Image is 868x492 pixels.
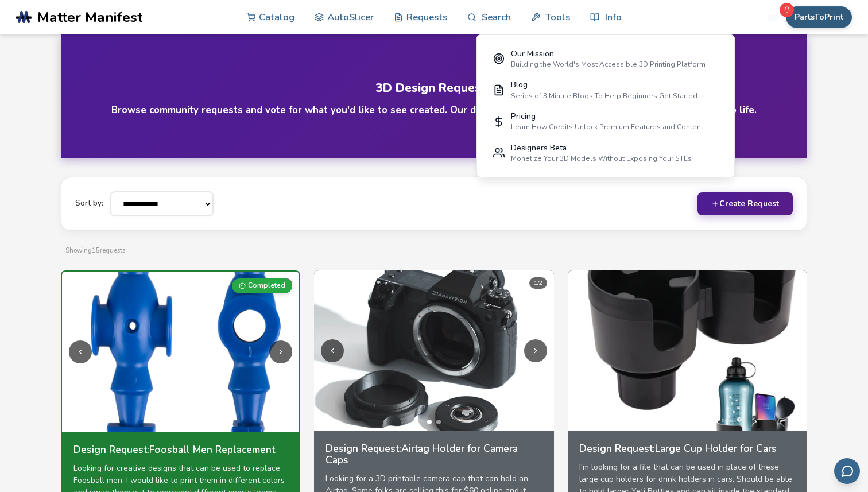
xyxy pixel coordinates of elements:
a: PricingLearn How Credits Unlock Premium Features and Content [485,106,726,137]
button: Go to image 2 [436,420,441,424]
button: Go to image 1 [427,420,432,424]
h4: Browse community requests and vote for what you'd like to see created. Our design team reviews th... [111,103,757,117]
div: 1 / 2 [529,277,547,289]
div: Blog [511,80,697,90]
div: Pricing [511,112,703,121]
a: Design Request:Airtag Holder for Camera Caps [325,443,542,472]
button: Next image [524,339,547,362]
div: Monetize Your 3D Models Without Exposing Your STLs [511,154,692,162]
span: Completed [248,282,285,290]
div: Learn How Credits Unlock Premium Features and Content [511,123,703,131]
button: Go to image 1 [174,421,179,425]
p: Showing 15 requests [65,245,803,257]
button: Create Request [697,192,793,215]
a: Design Request:Foosball Men Replacement [73,444,288,462]
h3: Design Request: Large Cup Holder for Cars [579,443,796,454]
img: Foosball Men Replacement [62,272,299,432]
img: Airtag Holder for Camera Caps [314,270,553,431]
label: Sort by: [75,199,103,208]
h3: Design Request: Foosball Men Replacement [73,444,288,455]
span: Matter Manifest [37,9,142,25]
button: Previous image [321,339,344,362]
button: Send feedback via email [834,458,860,484]
div: Series of 3 Minute Blogs To Help Beginners Get Started [511,92,697,100]
div: Designers Beta [511,144,692,153]
div: Building the World's Most Accessible 3D Printing Platform [511,60,706,68]
a: BlogSeries of 3 Minute Blogs To Help Beginners Get Started [485,75,726,106]
h1: 3D Design Requests [91,82,777,95]
h3: Design Request: Airtag Holder for Camera Caps [325,443,542,466]
a: Design Request:Large Cup Holder for Cars [579,443,796,461]
div: Our Mission [511,49,706,59]
button: PartsToPrint [786,6,852,28]
button: Next image [269,340,292,363]
img: Large Cup Holder for Cars [568,270,807,431]
button: Go to image 2 [183,421,188,425]
a: Our MissionBuilding the World's Most Accessible 3D Printing Platform [485,43,726,75]
a: Designers BetaMonetize Your 3D Models Without Exposing Your STLs [485,137,726,169]
button: Previous image [69,340,92,363]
